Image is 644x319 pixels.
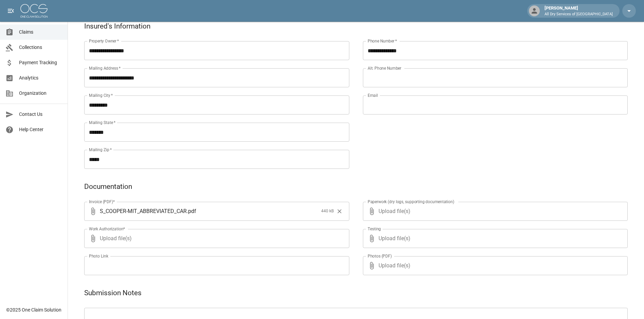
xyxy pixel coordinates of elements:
[19,90,62,97] span: Organization
[20,4,48,18] img: ocs-logo-white-transparent.png
[4,4,18,18] button: open drawer
[368,253,392,259] label: Photos (PDF)
[19,59,62,66] span: Payment Tracking
[368,226,381,232] label: Testing
[89,253,108,259] label: Photo Link
[89,38,119,44] label: Property Owner
[542,5,615,17] div: [PERSON_NAME]
[19,111,62,118] span: Contact Us
[19,29,62,36] span: Claims
[89,92,113,98] label: Mailing City
[187,207,196,215] span: . pdf
[545,12,613,17] p: All Dry Services of [GEOGRAPHIC_DATA]
[100,229,331,248] span: Upload file(s)
[89,199,115,205] label: Invoice (PDF)*
[89,147,112,153] label: Mailing Zip
[368,92,378,98] label: Email
[6,306,61,313] div: © 2025 One Claim Solution
[19,44,62,51] span: Collections
[321,208,334,215] span: 440 kB
[368,199,454,205] label: Paperwork (dry logs, supporting documentation)
[379,202,610,221] span: Upload file(s)
[89,65,121,71] label: Mailing Address
[368,65,401,71] label: Alt. Phone Number
[100,207,187,215] span: S_COOPER-MIT_ABBREVIATED_CAR
[379,256,610,275] span: Upload file(s)
[19,126,62,133] span: Help Center
[334,206,345,216] button: Clear
[368,38,397,44] label: Phone Number
[379,229,610,248] span: Upload file(s)
[89,226,125,232] label: Work Authorization*
[89,120,115,125] label: Mailing State
[19,74,62,82] span: Analytics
